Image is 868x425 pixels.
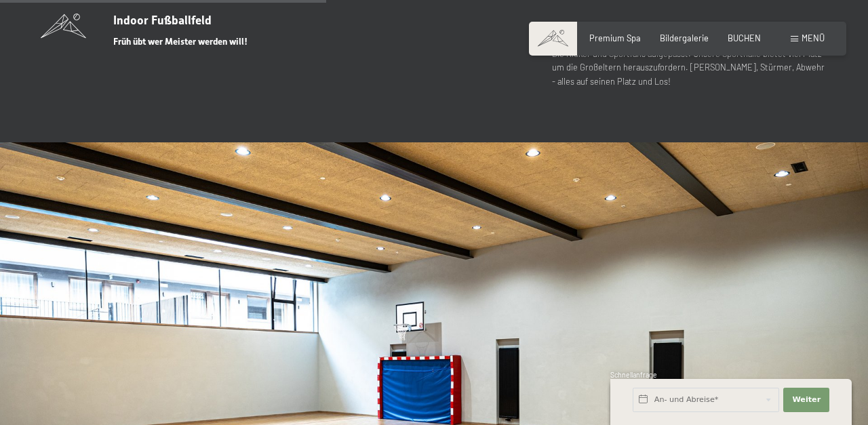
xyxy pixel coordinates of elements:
span: Indoor Fußballfeld [113,14,212,27]
a: BUCHEN [728,33,761,43]
button: Weiter [783,388,829,412]
span: Früh übt wer Meister werden will! [113,36,248,47]
a: Bildergalerie [660,33,709,43]
span: Schnellanfrage [610,371,657,379]
span: Menü [802,33,825,43]
p: Die Kicker und Sportfans aufgepasst. Unsere Sporthalle bietet viel Platz um die Großeltern heraus... [552,47,827,88]
span: Weiter [792,394,821,405]
a: Premium Spa [589,33,641,43]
